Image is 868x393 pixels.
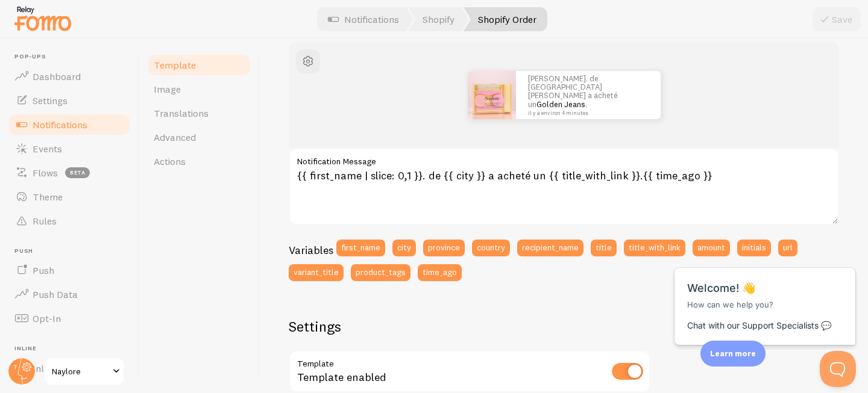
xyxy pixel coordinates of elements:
a: Translations [146,101,252,125]
a: Settings [7,88,131,113]
a: Theme [7,185,131,209]
span: Notifications [33,119,87,131]
button: title_with_link [624,240,685,256]
a: Naylore [43,357,125,386]
p: [PERSON_NAME]. de [GEOGRAPHIC_DATA][PERSON_NAME] a acheté un . [528,74,649,116]
a: Golden Jeans [536,99,585,109]
iframe: Help Scout Beacon - Open [820,351,856,387]
button: country [472,240,510,256]
span: Pop-ups [14,53,131,61]
span: Settings [33,94,68,107]
a: Events [7,137,131,161]
button: product_tags [351,264,410,281]
a: Advanced [146,125,252,149]
img: fomo-relay-logo-orange.svg [13,3,73,34]
iframe: Help Scout Beacon - Messages and Notifications [668,238,863,351]
span: Translations [154,107,209,119]
span: Inline [14,345,131,353]
button: province [423,240,465,256]
span: Push [14,247,131,255]
a: Push Data [7,282,131,306]
a: Image [146,77,252,101]
button: city [392,240,416,256]
button: first_name [336,240,385,256]
span: Flows [33,167,58,179]
a: Notifications [7,113,131,137]
button: recipient_name [517,240,583,256]
a: Opt-In [7,306,131,330]
a: Template [146,53,252,77]
a: Actions [146,149,252,173]
button: variant_title [289,264,344,281]
span: Image [154,83,181,95]
span: Advanced [154,131,196,143]
a: Dashboard [7,64,131,88]
h2: Settings [289,317,650,336]
p: Learn more [710,348,756,359]
span: Opt-In [33,312,61,324]
span: beta [65,167,90,178]
h3: Variables [289,243,333,257]
label: Notification Message [289,148,839,169]
span: Template [154,59,196,71]
button: time_ago [418,264,462,281]
span: Rules [33,215,57,227]
span: Dashboard [33,70,81,82]
span: Push [33,264,54,276]
span: Theme [33,191,63,203]
button: title [591,240,617,256]
span: Actions [154,155,186,167]
span: Naylore [52,364,109,379]
a: Push [7,258,131,282]
img: Fomo [468,71,516,119]
a: Inline [7,356,131,380]
a: Flows beta [7,161,131,185]
span: Events [33,143,62,155]
small: il y a environ 4 minutes [528,110,645,116]
a: Rules [7,209,131,233]
div: Learn more [700,341,766,367]
span: Push Data [33,288,78,300]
